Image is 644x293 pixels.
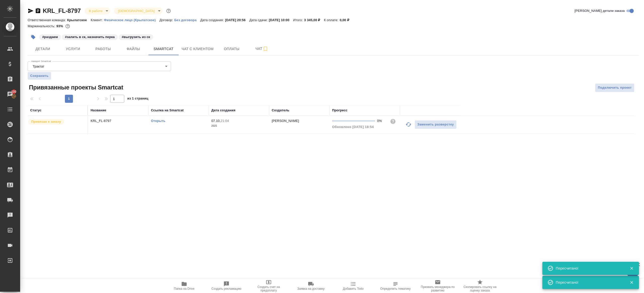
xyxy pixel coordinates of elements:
button: Обновить прогресс [403,118,415,131]
span: Папка на Drive [174,287,194,290]
p: [DATE] 10:00 [269,18,293,22]
button: 192.00 RUB; [64,23,71,29]
div: Пересчитано! [556,266,622,271]
a: Открыть [151,119,165,123]
span: Привязанные проекты Smartcat [28,83,123,91]
p: 07.10, [211,119,221,123]
div: Трактат [28,61,171,71]
button: Определить тематику [374,279,417,293]
p: Дата создания: [200,18,225,22]
p: Маржинальность: [28,24,56,28]
p: #раздаем [42,35,58,40]
span: Подключить проект [598,85,632,91]
p: Дата сдачи: [249,18,269,22]
span: 100 [8,89,20,94]
a: KRL_FL-8797 [43,7,81,14]
div: В работе [114,8,162,14]
button: Заявка на доставку [290,279,332,293]
button: Скопировать ссылку [35,8,41,14]
span: Создать рекламацию [212,287,242,290]
p: Физическое лицо (Крылатское) [104,18,159,22]
button: Заменить разверстку [415,120,457,129]
span: Скопировать ссылку на оценку заказа [462,285,498,292]
p: Привязан к заказу [31,119,61,124]
a: 100 [1,88,19,101]
p: 3 345,00 ₽ [304,18,324,22]
div: Статус [30,108,42,113]
span: Чат [250,46,274,52]
button: Добавить тэг [28,31,39,43]
p: Крылатское [67,18,91,22]
div: Создатель [272,108,289,113]
div: В работе [85,8,110,14]
p: [DATE] 20:56 [225,18,250,22]
button: Скопировать ссылку для ЯМессенджера [28,8,34,14]
div: Название [91,108,106,113]
button: Добавить Todo [332,279,374,293]
button: Сохранить [28,72,51,80]
span: Сохранить [30,73,49,78]
svg: Подписаться [262,46,268,52]
span: Детали [31,46,55,52]
div: Ссылка на Smartcat [151,108,184,113]
span: Оплаты [220,46,244,52]
button: Папка на Drive [163,279,205,293]
p: 2025 [211,123,267,128]
p: KRL_FL-8797 [91,118,146,123]
p: Без договора [174,18,200,22]
span: Чат с клиентом [182,46,214,52]
div: 0% [377,118,386,123]
button: Закрыть [626,266,637,271]
div: Прогресс [332,108,347,113]
button: Создать счет на предоплату [248,279,290,293]
span: Файлы [121,46,145,52]
span: Призвать менеджера по развитию [420,285,456,292]
a: Без договора [174,18,200,22]
p: Итого: [293,18,304,22]
span: Создать счет на предоплату [251,285,287,292]
p: Клиент: [91,18,104,22]
button: Трактат [31,64,46,69]
button: Призвать менеджера по развитию [417,279,459,293]
a: Физическое лицо (Крылатское) [104,18,159,22]
p: 93% [56,24,64,28]
span: Добавить Todo [343,287,364,290]
p: #выгрузить из ск [122,35,150,40]
span: Обновлено [DATE] 18:54 [332,125,374,129]
span: залить в ск, назначить перка [61,35,118,39]
button: Создать рекламацию [205,279,248,293]
span: Smartcat [151,46,176,52]
span: Услуги [61,46,85,52]
div: Дата создания [211,108,235,113]
button: Доп статусы указывают на важность/срочность заказа [165,8,172,14]
span: Заявка на доставку [297,287,325,290]
p: Ответственная команда: [28,18,67,22]
p: #залить в ск, назначить перка [65,35,115,40]
p: К оплате: [324,18,340,22]
p: 0,00 ₽ [340,18,353,22]
span: Работы [91,46,115,52]
button: Подключить проект [595,83,634,92]
button: Скопировать ссылку на оценку заказа [459,279,501,293]
p: Договор: [159,18,174,22]
button: [DEMOGRAPHIC_DATA] [116,9,156,13]
button: В работе [87,9,104,13]
span: [PERSON_NAME] детали заказа [575,8,625,13]
p: 21:04 [221,119,229,123]
div: Пересчитано! [556,280,622,285]
button: Закрыть [626,280,637,285]
span: Определить тематику [380,287,411,290]
span: Заменить разверстку [417,122,454,127]
p: [PERSON_NAME] [272,119,299,123]
span: из 1 страниц [127,95,148,103]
